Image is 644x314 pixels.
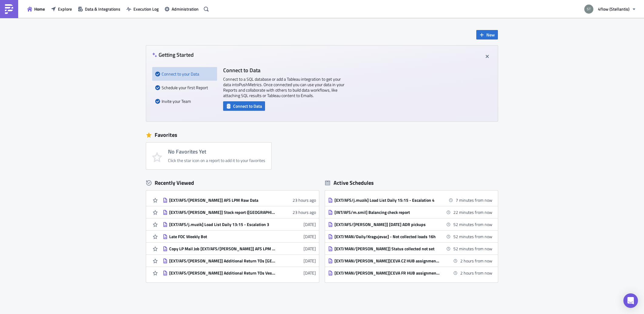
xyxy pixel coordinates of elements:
img: Avatar [584,4,594,14]
time: 2025-09-09T09:54:39Z [304,258,316,264]
time: 2025-09-12 16:00 [453,221,492,228]
button: Connect to Data [223,101,265,111]
a: [EXT/AFS/[PERSON_NAME]] AFS LPM Raw Data23 hours ago [163,194,316,206]
h4: Connect to Data [223,67,344,73]
div: [EXT/AFS/[PERSON_NAME]] [DATE] ADR pickups [334,222,441,227]
span: Execution Log [133,6,159,12]
time: 2025-09-12 17:00 [460,270,492,276]
div: [INT/AFS/m.smil] Balancing check report [334,210,441,215]
div: Invite your Team [155,94,214,108]
div: [EXT/AFS/j.muzik] Load List Daily 15:15 - Escalation 4 [334,198,441,203]
span: Administration [172,6,199,12]
img: PushMetrics [4,4,14,14]
h4: No Favorites Yet [168,149,265,155]
a: Late FOC Weekly Bot[DATE] [163,231,316,242]
div: [EXT/MAN/[PERSON_NAME]]CEVA FR HUB assignment info Karagujevac [334,270,441,276]
a: [EXT/AFS/j.muzik] Load List Daily 15:15 - Escalation 47 minutes from now [328,194,492,206]
span: 4flow (Stellantis) [598,6,629,12]
div: Copy LP Mail Job [EXT/AFS/[PERSON_NAME]] AFS LPM Raw Data [169,246,275,252]
span: Connect to Data [233,103,262,109]
div: [EXT/MAN/Daily/Kragujevac] - Not collected loads 16h [334,234,441,239]
div: Click the star icon on a report to add it to your favorites [168,158,265,163]
a: [EXT/AFS/[PERSON_NAME]] Additional Return TOs Vesoul (FR Hubs)[DATE] [163,267,316,279]
time: 2025-09-12 17:00 [460,258,492,264]
button: 4flow (Stellantis) [581,2,639,16]
div: Late FOC Weekly Bot [169,234,275,239]
div: [EXT/MAN/[PERSON_NAME]]CEVA CZ HUB assignment info Karagujevac [334,258,441,264]
time: 2025-09-12 15:15 [456,197,492,203]
div: [EXT/AFS/[PERSON_NAME]] Additional Return TOs [GEOGRAPHIC_DATA] [169,258,275,264]
div: Recently Viewed [146,178,319,187]
a: [EXT/AFS/[PERSON_NAME]] Additional Return TOs [GEOGRAPHIC_DATA][DATE] [163,255,316,267]
time: 2025-09-11T14:04:10Z [293,209,316,215]
a: [EXT/MAN/[PERSON_NAME]] Status collected not set52 minutes from now [328,243,492,255]
span: New [486,32,495,38]
time: 2025-09-10T12:01:01Z [304,221,316,228]
div: Open Intercom Messenger [623,293,638,308]
a: Connect to Data [223,102,265,109]
a: [EXT/AFS/[PERSON_NAME]] [DATE] ADR pickups52 minutes from now [328,218,492,230]
time: 2025-09-11T14:07:10Z [293,197,316,203]
a: [EXT/MAN/Daily/Kragujevac] - Not collected loads 16h52 minutes from now [328,231,492,242]
span: Home [34,6,45,12]
div: [EXT/AFS/[PERSON_NAME]] Additional Return TOs Vesoul (FR Hubs) [169,270,275,276]
time: 2025-09-12 16:00 [453,245,492,252]
div: [EXT/AFS/[PERSON_NAME]] Stock report ([GEOGRAPHIC_DATA] hubs) [169,210,275,215]
p: Connect to a SQL database or add a Tableau integration to get your data into PushMetrics . Once c... [223,76,344,98]
div: Connect to your Data [155,67,214,81]
span: Data & Integrations [85,6,120,12]
button: Data & Integrations [75,4,123,14]
div: Favorites [146,130,498,140]
time: 2025-09-09T11:29:06Z [304,233,316,240]
time: 2025-09-09T09:54:14Z [304,270,316,276]
button: Explore [48,4,75,14]
time: 2025-09-12 15:30 [453,209,492,215]
div: Schedule your first Report [155,81,214,94]
span: Explore [58,6,72,12]
div: [EXT/AFS/j.muzik] Load List Daily 13:15 - Escalation 3 [169,222,275,227]
a: [INT/AFS/m.smil] Balancing check report22 minutes from now [328,206,492,218]
a: [EXT/AFS/[PERSON_NAME]] Stock report ([GEOGRAPHIC_DATA] hubs)23 hours ago [163,206,316,218]
a: [EXT/MAN/[PERSON_NAME]]CEVA FR HUB assignment info Karagujevac2 hours from now [328,267,492,279]
a: [EXT/MAN/[PERSON_NAME]]CEVA CZ HUB assignment info Karagujevac2 hours from now [328,255,492,267]
button: Home [24,4,48,14]
div: Active Schedules [325,179,374,186]
div: [EXT/MAN/[PERSON_NAME]] Status collected not set [334,246,441,252]
a: Copy LP Mail Job [EXT/AFS/[PERSON_NAME]] AFS LPM Raw Data[DATE] [163,243,316,255]
button: New [476,30,498,39]
a: [EXT/AFS/j.muzik] Load List Daily 13:15 - Escalation 3[DATE] [163,218,316,230]
time: 2025-09-09T09:58:47Z [304,245,316,252]
button: Execution Log [123,4,162,14]
div: [EXT/AFS/[PERSON_NAME]] AFS LPM Raw Data [169,198,275,203]
button: Administration [162,4,202,14]
h4: Getting Started [152,52,194,58]
time: 2025-09-12 16:00 [453,233,492,240]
